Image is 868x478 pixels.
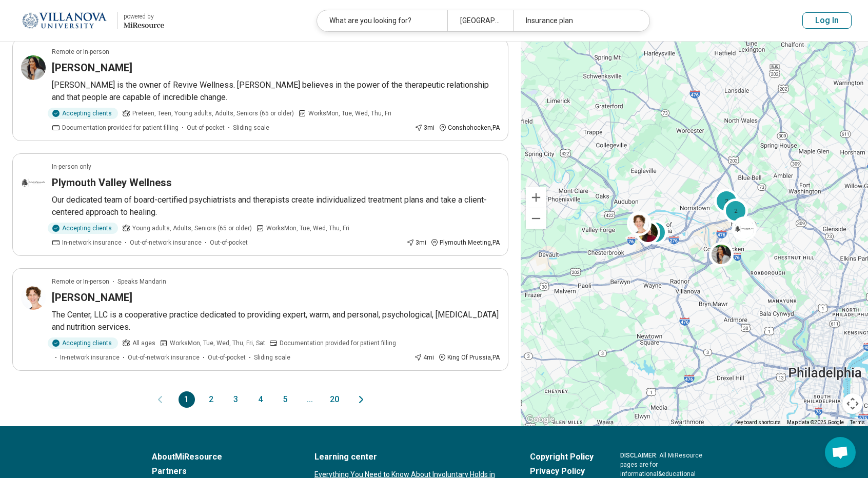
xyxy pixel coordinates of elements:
div: Plymouth Meeting , PA [430,238,500,247]
h3: Plymouth Valley Wellness [52,175,172,190]
button: Zoom in [526,187,546,208]
span: In-network insurance [60,353,120,362]
div: 3 mi [415,123,435,132]
div: 2 [714,189,739,213]
span: Out-of-pocket [210,238,248,247]
span: Out-of-network insurance [128,353,200,362]
span: Out-of-network insurance [130,238,202,247]
h3: [PERSON_NAME] [52,290,132,305]
span: In-network insurance [62,238,122,247]
div: powered by [124,12,164,21]
a: Learning center [314,451,503,463]
button: Map camera controls [842,393,863,414]
p: [PERSON_NAME] is the owner of Revive Wellness. [PERSON_NAME] believes in the power of the therape... [52,79,500,104]
div: What are you looking for? [317,10,447,31]
span: All ages [132,338,155,348]
button: 2 [203,391,220,408]
a: Copyright Policy [530,451,594,463]
div: 2 [723,198,747,223]
div: Accepting clients [48,108,118,119]
a: AboutMiResource [152,451,288,463]
p: In-person only [52,162,91,171]
span: DISCLAIMER [620,452,656,459]
button: Keyboard shortcuts [735,419,781,426]
button: Log In [802,12,852,29]
span: Documentation provided for patient filling [62,123,179,132]
img: Google [523,413,557,426]
div: Insurance plan [513,10,643,31]
div: Open chat [825,437,856,468]
span: Young adults, Adults, Seniors (65 or older) [132,224,252,233]
p: The Center, LLC is a cooperative practice dedicated to providing expert, warm, and personal, psyc... [52,309,500,333]
button: 4 [252,391,269,408]
span: Works Mon, Tue, Wed, Thu, Fri [308,109,391,118]
button: Next page [355,391,367,408]
button: 1 [179,391,195,408]
div: [GEOGRAPHIC_DATA], [GEOGRAPHIC_DATA] [447,10,512,31]
span: Works Mon, Tue, Wed, Thu, Fri, Sat [170,338,265,348]
a: Open this area in Google Maps (opens a new window) [523,413,557,426]
span: Sliding scale [233,123,269,132]
a: Partners [152,465,288,477]
div: 4 mi [414,353,434,362]
span: Out-of-pocket [208,353,246,362]
span: Preteen, Teen, Young adults, Adults, Seniors (65 or older) [132,109,294,118]
button: 3 [228,391,244,408]
button: Zoom out [526,208,546,229]
button: 5 [277,391,293,408]
div: Accepting clients [48,223,118,234]
div: 3 mi [406,238,426,247]
p: Remote or In-person [52,47,109,56]
span: Out-of-pocket [187,123,225,132]
a: Privacy Policy [530,465,594,477]
div: Conshohocken , PA [439,123,500,132]
span: Documentation provided for patient filling [280,338,396,348]
a: Villanova Universitypowered by [16,8,164,33]
div: King Of Prussia , PA [438,353,500,362]
div: Accepting clients [48,337,118,349]
a: Terms (opens in new tab) [850,420,865,425]
img: Villanova University [17,8,111,33]
span: Works Mon, Tue, Wed, Thu, Fri [266,224,349,233]
p: Remote or In-person [52,277,109,286]
p: Our dedicated team of board-certified psychiatrists and therapists create individualized treatmen... [52,194,500,218]
h3: [PERSON_NAME] [52,61,132,75]
span: Sliding scale [254,353,290,362]
span: ... [302,391,318,408]
span: Map data ©2025 Google [787,420,844,425]
span: Speaks Mandarin [117,277,166,286]
button: 20 [326,391,343,408]
div: 2 [643,220,667,244]
button: Previous page [154,391,166,408]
